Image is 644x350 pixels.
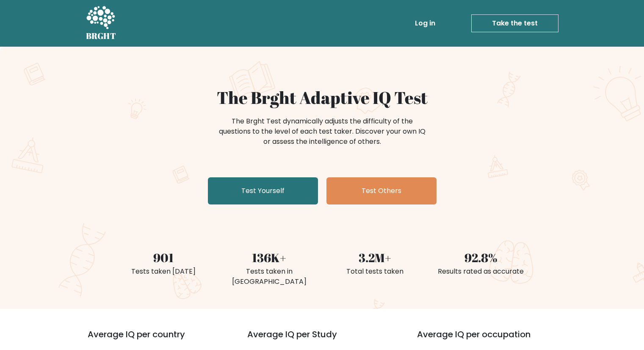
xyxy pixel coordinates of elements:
a: Take the test [471,14,558,32]
div: 136K+ [221,249,317,266]
a: BRGHT [86,3,116,43]
h3: Average IQ per Study [247,329,397,350]
a: Log in [412,15,439,32]
h3: Average IQ per country [88,329,217,350]
a: Test Others [326,177,437,204]
div: The Brght Test dynamically adjusts the difficulty of the questions to the level of each test take... [216,116,428,147]
h1: The Brght Adaptive IQ Test [116,87,529,108]
h3: Average IQ per occupation [417,329,567,350]
div: Tests taken [DATE] [116,266,211,277]
div: Results rated as accurate [433,266,529,277]
div: 3.2M+ [327,249,423,266]
div: Tests taken in [GEOGRAPHIC_DATA] [221,266,317,287]
h5: BRGHT [86,31,116,41]
div: Total tests taken [327,266,423,277]
a: Test Yourself [208,177,318,204]
div: 901 [116,249,211,266]
div: 92.8% [433,249,529,266]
